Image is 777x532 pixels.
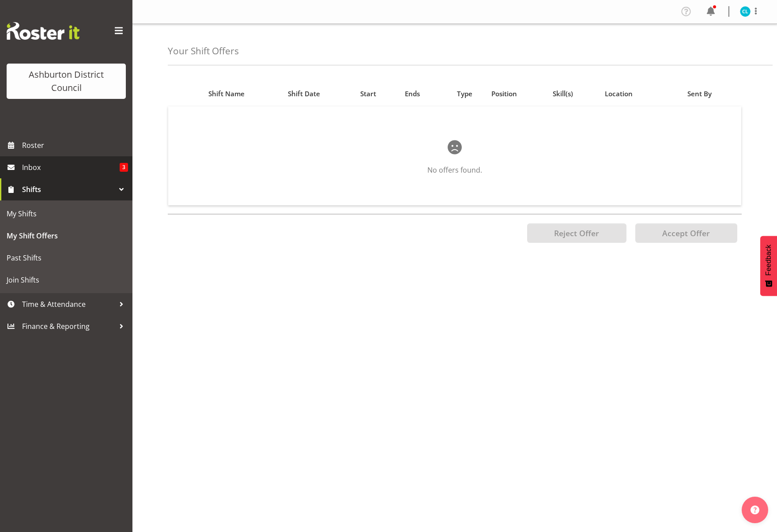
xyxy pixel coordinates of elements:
[196,165,713,175] p: No offers found.
[2,247,130,269] a: Past Shifts
[662,228,710,238] span: Accept Offer
[120,163,128,172] span: 3
[751,506,759,514] img: help-xxl-2.png
[208,89,245,99] span: Shift Name
[22,161,120,174] span: Inbox
[740,6,751,17] img: connor-lysaght11021.jpg
[405,89,420,99] span: Ends
[491,89,517,99] span: Position
[554,228,599,238] span: Reject Offer
[457,89,472,99] span: Type
[605,89,633,99] span: Location
[2,269,130,291] a: Join Shifts
[360,89,376,99] span: Start
[760,236,777,296] button: Feedback - Show survey
[22,183,115,196] span: Shifts
[2,203,130,225] a: My Shifts
[7,22,79,40] img: Rosterit website logo
[2,225,130,247] a: My Shift Offers
[687,89,712,99] span: Sent By
[7,207,126,220] span: My Shifts
[7,251,126,264] span: Past Shifts
[15,68,117,94] div: Ashburton District Council
[765,245,773,275] span: Feedback
[7,273,126,287] span: Join Shifts
[635,223,737,243] button: Accept Offer
[288,89,320,99] span: Shift Date
[22,298,115,311] span: Time & Attendance
[527,223,626,243] button: Reject Offer
[22,139,128,152] span: Roster
[553,89,573,99] span: Skill(s)
[168,46,239,56] h4: Your Shift Offers
[7,229,126,242] span: My Shift Offers
[22,320,115,333] span: Finance & Reporting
